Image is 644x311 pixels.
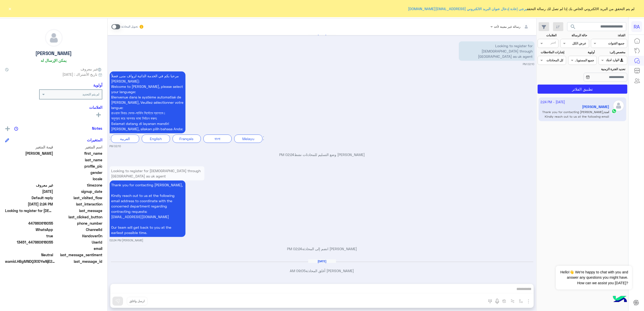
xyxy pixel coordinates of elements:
[110,246,535,251] p: [PERSON_NAME] انضم إلى المحادثة
[54,189,103,194] span: signup_date
[523,62,535,66] small: 02:10 PM
[5,105,102,110] h6: العلامات
[54,183,103,188] span: timezone
[110,71,185,133] p: 14/10/2025, 2:10 PM
[308,260,336,263] h6: [DATE]
[142,135,170,143] div: English
[611,291,629,308] img: hulul-logo.png
[5,208,53,213] span: Looking to register for hajj through nusuk as uk agent
[82,92,99,96] b: لم يتم التحديد
[538,85,627,94] button: تطبيق الفلاتر
[54,195,103,200] span: last_visited_flow
[14,127,18,131] img: notes
[5,240,53,245] span: 13451_447860616055
[8,6,13,11] button: ×
[5,189,53,194] span: 2025-09-23T22:22:02.534Z
[54,164,103,169] span: profile_pic
[408,6,635,11] span: لم يتم التحقق من البريد الالكتروني الخاص بك إذا لم تصل لك رسالة التحقق
[41,58,67,63] h6: يمكن الإرسال له
[127,297,148,305] button: ارسل واغلق
[5,214,53,220] span: null
[111,135,139,143] div: العربية
[87,138,102,142] h6: المتغيرات
[62,72,97,77] span: تاريخ الأشتراك : [DATE]
[54,208,103,213] span: last_message
[54,157,103,163] span: last_name
[54,214,103,220] span: last_clicked_button
[5,221,53,226] span: 447860616055
[5,259,56,264] span: wamid.HBgMNDQ3ODYwNjE2MDU1FQIAEhggQUM0M0VBNzNGNTNBNTEzOUIyMUUwOUY0M0FGQkJGNkYA
[110,180,185,237] p: 14/10/2025, 2:24 PM
[57,259,102,264] span: last_message_id
[569,67,625,71] label: تحديد الفترة الزمنية
[592,33,626,38] label: القناة:
[599,50,625,55] label: مخصص إلى:
[54,201,103,207] span: last_interaction
[561,33,587,38] label: حالة الرسالة
[110,268,535,273] p: [PERSON_NAME] أغلق المحادثة
[569,50,595,55] label: أولوية
[5,201,53,207] span: 2025-10-14T11:24:42.24Z
[54,176,103,182] span: locale
[567,22,580,33] button: search
[36,50,72,56] h5: [PERSON_NAME]
[54,144,103,150] span: اسم المتغير
[45,29,62,46] img: defaultAdmin.png
[570,24,576,30] span: search
[5,144,53,150] span: قيمة المتغير
[121,25,138,29] small: تحويل المحادثة
[54,246,103,251] span: email
[5,246,53,251] span: null
[5,195,53,200] span: Default reply
[54,170,103,175] span: gender
[538,33,557,38] label: العلامات
[551,40,557,46] div: اختر
[5,183,53,188] span: غير معروف
[5,126,10,131] img: add
[5,227,53,232] span: 2
[408,7,527,11] a: يرجى إعادة إدخال عنوان البريد الالكتروني [EMAIL_ADDRESS][DOMAIN_NAME]
[54,221,103,226] span: phone_number
[5,233,53,239] span: true
[556,266,632,290] span: Hello!👋 We're happy to chat with you and answer any questions you might have. How can we assist y...
[54,252,103,257] span: last_message_sentiment
[54,233,103,239] span: HandoverOn
[203,135,232,143] div: বাংলা
[173,135,201,143] div: Français
[110,144,121,148] small: 02:10 PM
[110,166,204,180] p: 14/10/2025, 2:24 PM
[81,66,102,72] span: غير معروف
[5,151,53,156] span: Salman
[110,152,535,157] p: [PERSON_NAME] وضع التسليم للمحادثات نشط
[459,41,535,61] p: 14/10/2025, 2:10 PM
[110,238,144,242] small: [PERSON_NAME] 02:24 PM
[5,170,53,175] span: null
[93,83,102,87] h6: أولوية
[5,176,53,182] span: null
[54,227,103,232] span: ChannelId
[234,135,263,143] div: Melayu
[631,21,642,32] div: RA
[54,151,103,156] span: first_name
[538,50,564,55] label: إشارات الملاحظات
[5,252,53,257] span: 0
[494,25,521,29] span: رسالة غير معينة لأحد
[54,240,103,245] span: UserId
[92,126,102,131] h6: Notes
[287,247,302,251] span: 02:24 PM
[279,152,294,157] span: 02:24 PM
[290,269,306,273] span: 09:05 AM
